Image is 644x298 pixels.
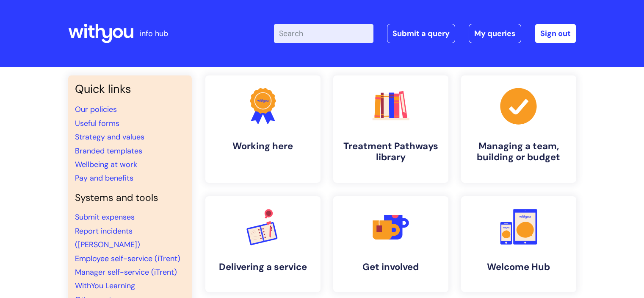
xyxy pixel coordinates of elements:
[212,141,314,152] h4: Working here
[75,82,185,96] h3: Quick links
[75,267,177,277] a: Manager self-service (iTrent)
[340,141,442,163] h4: Treatment Pathways library
[468,141,569,163] h4: Managing a team, building or budget
[75,226,140,250] a: Report incidents ([PERSON_NAME])
[212,262,314,273] h4: Delivering a service
[75,253,180,264] a: Employee self-service (iTrent)
[387,24,455,43] a: Submit a query
[461,75,576,183] a: Managing a team, building or budget
[274,24,576,43] div: | -
[75,146,142,156] a: Branded templates
[333,75,448,183] a: Treatment Pathways library
[75,132,144,142] a: Strategy and values
[75,173,133,183] a: Pay and benefits
[469,24,521,43] a: My queries
[461,196,576,292] a: Welcome Hub
[75,118,119,128] a: Useful forms
[140,27,168,40] p: info hub
[75,281,135,291] a: WithYou Learning
[205,196,321,292] a: Delivering a service
[274,24,373,43] input: Search
[75,159,137,170] a: Wellbeing at work
[535,24,576,43] a: Sign out
[340,262,442,273] h4: Get involved
[205,75,321,183] a: Working here
[75,212,135,222] a: Submit expenses
[75,104,117,114] a: Our policies
[468,262,569,273] h4: Welcome Hub
[75,192,185,204] h4: Systems and tools
[333,196,448,292] a: Get involved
